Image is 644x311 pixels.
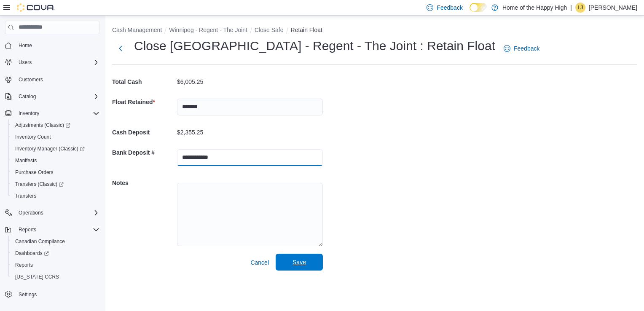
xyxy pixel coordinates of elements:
a: Canadian Compliance [12,236,68,247]
span: Inventory Manager (Classic) [15,145,85,152]
button: Home [2,39,103,51]
span: LJ [578,3,583,13]
span: Settings [15,289,99,299]
button: Close Safe [255,27,283,33]
span: Feedback [437,3,462,12]
a: Transfers [12,191,40,201]
h5: Total Cash [112,73,175,90]
nav: An example of EuiBreadcrumbs [112,26,637,36]
span: Customers [19,76,43,83]
span: Feedback [514,44,539,53]
button: Users [15,57,35,67]
a: Inventory Manager (Classic) [12,144,88,154]
h5: Bank Deposit # [112,144,175,161]
span: Manifests [15,157,37,164]
button: Catalog [2,91,103,102]
button: Retain Float [291,27,322,33]
span: Washington CCRS [12,272,99,282]
button: Reports [15,225,40,235]
span: Save [292,258,306,266]
a: Feedback [500,40,543,57]
h5: Notes [112,174,175,191]
span: Inventory Count [12,132,99,142]
button: Inventory [2,107,103,119]
a: Dashboards [8,247,103,259]
input: Dark Mode [470,3,487,12]
span: Manifests [12,155,99,166]
button: Manifests [8,155,103,166]
a: Adjustments (Classic) [12,120,74,130]
span: Transfers [15,193,36,199]
h5: Cash Deposit [112,124,175,141]
p: $6,005.25 [177,78,203,85]
a: Customers [15,75,46,85]
button: Catalog [15,91,39,102]
img: Cova [17,3,55,12]
span: Inventory [19,110,39,117]
p: Home of the Happy High [502,3,567,13]
p: | [570,3,572,13]
span: Canadian Compliance [15,238,65,245]
span: Catalog [19,93,36,100]
button: Inventory Count [8,131,103,143]
p: $2,355.25 [177,129,203,136]
a: Home [15,40,35,51]
span: Transfers (Classic) [12,179,99,189]
span: Transfers (Classic) [15,181,64,188]
span: Catalog [15,91,99,102]
span: Canadian Compliance [12,236,99,247]
button: Purchase Orders [8,166,103,178]
span: Settings [19,291,37,298]
span: [US_STATE] CCRS [15,273,59,280]
a: Settings [15,290,40,300]
span: Reports [19,226,36,233]
a: Transfers (Classic) [12,179,67,189]
button: Operations [2,207,103,219]
span: Cancel [250,258,269,267]
button: Settings [2,288,103,300]
span: Adjustments (Classic) [15,122,70,129]
span: Operations [19,209,43,216]
span: Users [19,59,32,66]
span: Inventory [15,108,99,118]
span: Reports [12,260,99,270]
button: Save [276,254,323,271]
span: Purchase Orders [15,169,54,176]
a: Transfers (Classic) [8,178,103,190]
button: Reports [2,224,103,236]
p: [PERSON_NAME] [589,3,637,13]
button: Operations [15,208,47,218]
span: Users [15,57,99,67]
a: Adjustments (Classic) [8,119,103,131]
button: Users [2,56,103,68]
button: Inventory [15,108,43,118]
span: Home [15,40,99,51]
span: Dashboards [15,250,49,257]
button: Cancel [247,254,272,271]
button: [US_STATE] CCRS [8,271,103,283]
h1: Close [GEOGRAPHIC_DATA] - Regent - The Joint : Retain Float [134,38,495,54]
span: Reports [15,262,33,268]
button: Transfers [8,190,103,202]
button: Winnipeg - Regent - The Joint [169,27,247,33]
button: Next [112,40,129,57]
a: Reports [12,260,36,270]
span: Transfers [12,191,99,201]
span: Dashboards [12,248,99,258]
span: Home [19,42,32,49]
span: Reports [15,225,99,235]
span: Dark Mode [470,12,470,12]
a: Purchase Orders [12,167,57,177]
a: Manifests [12,155,40,166]
h5: Float Retained [112,94,175,110]
button: Reports [8,259,103,271]
span: Inventory Count [15,134,51,140]
span: Operations [15,208,99,218]
span: Inventory Manager (Classic) [12,144,99,154]
a: Inventory Manager (Classic) [8,143,103,155]
button: Canadian Compliance [8,236,103,247]
button: Cash Management [112,27,162,33]
button: Customers [2,73,103,86]
div: Laura Jenkinson [575,3,585,13]
span: Adjustments (Classic) [12,120,99,130]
